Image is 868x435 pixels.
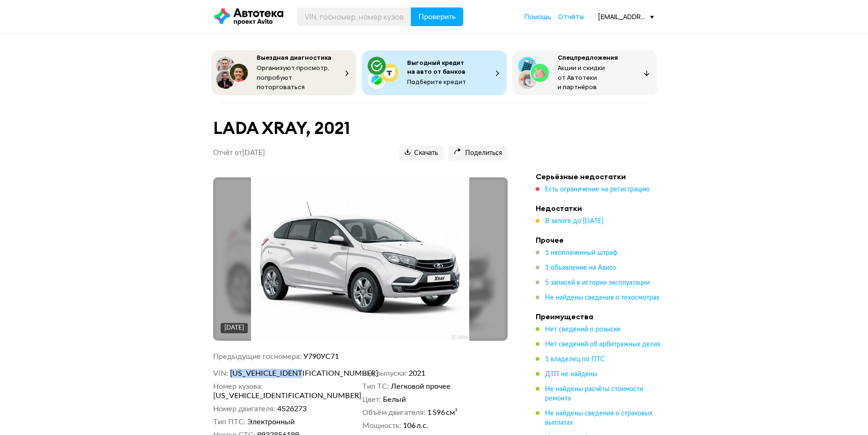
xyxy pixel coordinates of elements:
[427,408,458,417] span: 1 596 см³
[545,386,643,402] span: Не найдены расчёты стоимости ремонта
[383,395,406,404] span: Белый
[362,395,381,404] dt: Цвет
[558,53,618,62] span: Спецпредложения
[411,7,463,26] button: Проверить
[418,13,456,21] span: Проверить
[213,148,265,158] p: Отчёт от [DATE]
[277,404,307,414] span: 4526273
[558,12,584,21] span: Отчёты
[230,369,337,378] span: [US_VEHICLE_IDENTIFICATION_NUMBER]
[213,352,301,361] dt: Предыдущие госномера
[558,12,584,21] a: Отчёты
[407,77,466,86] span: Подберите кредит
[524,12,551,21] span: Помощь
[409,369,425,378] span: 2021
[405,149,438,158] span: Скачать
[448,146,508,161] button: Поделиться
[211,50,356,95] button: Выездная диагностикаОрганизуют просмотр, попробуют поторговаться
[257,53,331,62] span: Выездная диагностика
[247,417,294,427] span: Электронный
[213,382,263,391] dt: Номер кузова
[536,235,667,245] h4: Прочее
[213,417,245,427] dt: Тип ПТС
[545,250,617,256] span: 1 неоплаченный штраф
[251,177,469,341] img: Main car
[545,341,660,348] span: Нет сведений об арбитражных делах
[536,172,667,181] h4: Серьёзные недостатки
[407,58,466,76] span: Выгодный кредит на авто от банков
[399,146,444,161] button: Скачать
[536,312,667,321] h4: Преимущества
[545,410,653,426] span: Не найдены сведения о страховых выплатах
[558,63,605,91] span: Акции и скидки от Автотеки и партнёров
[362,50,507,95] button: Выгодный кредит на авто от банковПодберите кредит
[598,12,654,21] div: [EMAIL_ADDRESS][DOMAIN_NAME]
[297,7,411,26] input: VIN, госномер, номер кузова
[545,371,597,378] span: ДТП не найдены
[224,324,244,332] div: [DATE]
[524,12,551,21] a: Помощь
[213,404,275,414] dt: Номер двигателя
[545,280,650,286] span: 5 записей в истории эксплуатации
[536,203,667,213] h4: Недостатки
[362,382,389,391] dt: Тип ТС
[213,118,508,138] h1: LADA XRAY, 2021
[545,356,605,363] span: 1 владелец по ПТС
[545,295,660,301] span: Не найдены сведения о техосмотрах
[545,265,616,271] span: 1 объявление на Авито
[362,369,407,378] dt: Год выпуска
[454,149,502,158] span: Поделиться
[391,382,451,391] span: Легковой прочее
[362,408,425,417] dt: Объём двигателя
[303,352,508,361] dd: У790УС71
[213,391,321,400] span: [US_VEHICLE_IDENTIFICATION_NUMBER]
[545,218,603,225] span: В залоге до [DATE]
[403,421,428,430] span: 106 л.с.
[512,50,657,95] button: СпецпредложенияАкции и скидки от Автотеки и партнёров
[545,326,621,333] span: Нет сведений о розыске
[362,421,401,430] dt: Мощность
[257,63,330,91] span: Организуют просмотр, попробуют поторговаться
[213,369,228,378] dt: VIN
[545,186,650,193] span: Есть ограничение на регистрацию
